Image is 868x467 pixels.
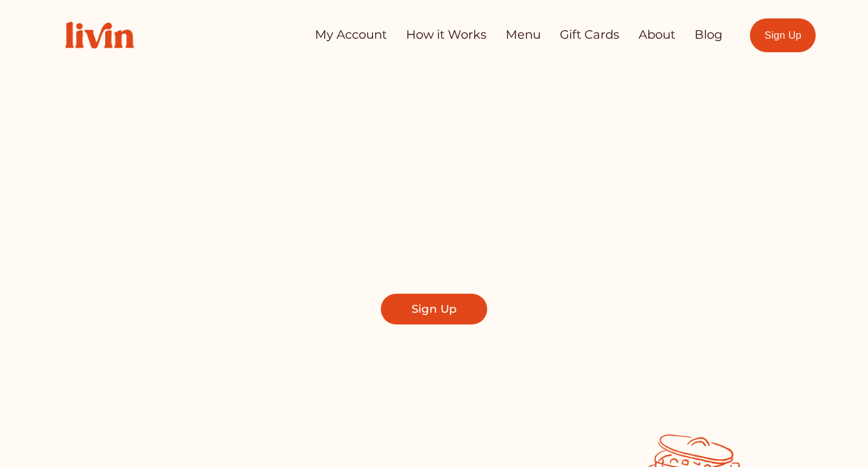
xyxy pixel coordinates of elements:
[750,18,816,52] a: Sign Up
[315,23,387,47] a: My Account
[381,294,488,324] a: Sign Up
[560,23,619,47] a: Gift Cards
[695,23,722,47] a: Blog
[639,23,675,47] a: About
[234,218,634,270] span: Find a local chef who prepares customized, healthy meals in your kitchen
[182,141,686,198] span: Take Back Your Evenings
[406,23,487,47] a: How it Works
[52,9,147,61] img: Livin
[506,23,541,47] a: Menu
